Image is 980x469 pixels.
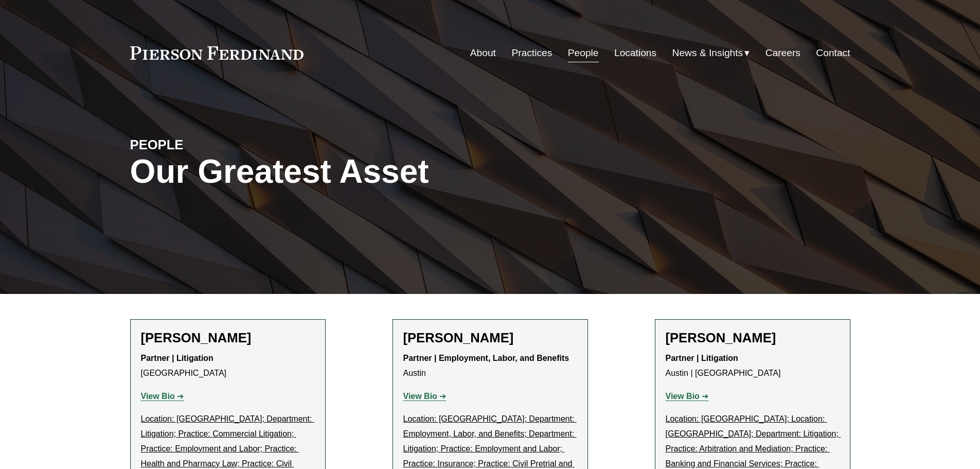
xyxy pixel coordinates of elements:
[666,351,840,381] p: Austin | [GEOGRAPHIC_DATA]
[568,43,599,63] a: People
[130,136,310,153] h4: PEOPLE
[403,392,447,401] a: View Bio
[141,351,315,381] p: [GEOGRAPHIC_DATA]
[614,43,656,63] a: Locations
[666,330,840,346] h2: [PERSON_NAME]
[672,44,743,62] span: News & Insights
[403,351,577,381] p: Austin
[666,392,700,401] strong: View Bio
[511,43,552,63] a: Practices
[816,43,850,63] a: Contact
[403,392,437,401] strong: View Bio
[130,153,610,190] h1: Our Greatest Asset
[141,330,315,346] h2: [PERSON_NAME]
[141,392,184,401] a: View Bio
[666,392,709,401] a: View Bio
[672,43,750,63] a: folder dropdown
[403,330,577,346] h2: [PERSON_NAME]
[141,392,175,401] strong: View Bio
[141,354,213,362] strong: Partner | Litigation
[765,43,800,63] a: Careers
[403,354,569,362] strong: Partner | Employment, Labor, and Benefits
[666,354,738,362] strong: Partner | Litigation
[470,43,496,63] a: About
